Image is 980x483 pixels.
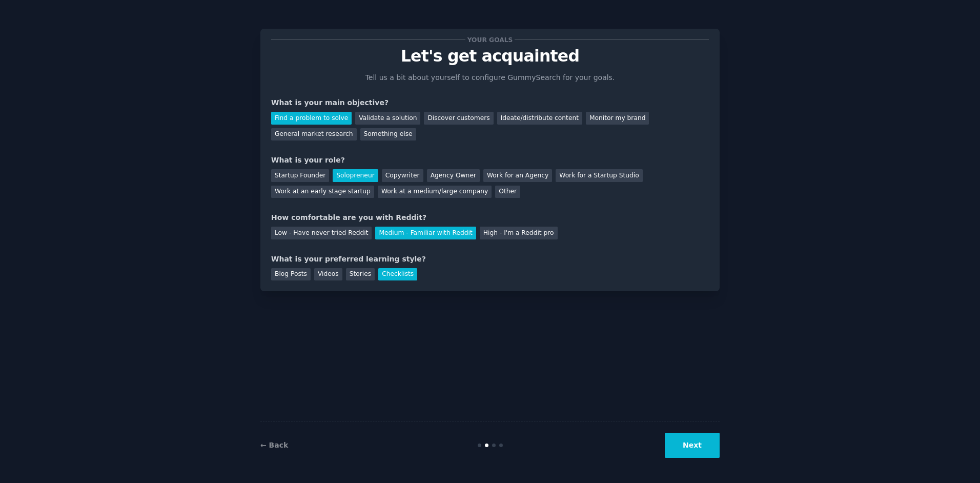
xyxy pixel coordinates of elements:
[382,169,423,182] div: Copywriter
[495,186,520,198] div: Other
[271,227,372,239] div: Low - Have never tried Reddit
[260,441,288,449] a: ← Back
[586,112,649,125] div: Monitor my brand
[424,112,493,125] div: Discover customers
[480,227,558,239] div: High - I'm a Reddit pro
[271,212,709,223] div: How comfortable are you with Reddit?
[271,186,374,198] div: Work at an early stage startup
[375,227,476,239] div: Medium - Familiar with Reddit
[271,169,329,182] div: Startup Founder
[483,169,552,182] div: Work for an Agency
[665,433,720,458] button: Next
[333,169,378,182] div: Solopreneur
[497,112,582,125] div: Ideate/distribute content
[361,72,619,83] p: Tell us a bit about yourself to configure GummySearch for your goals.
[427,169,480,182] div: Agency Owner
[271,112,352,125] div: Find a problem to solve
[314,268,342,281] div: Videos
[378,268,417,281] div: Checklists
[271,97,709,108] div: What is your main objective?
[346,268,375,281] div: Stories
[271,254,709,265] div: What is your preferred learning style?
[271,47,709,65] p: Let's get acquainted
[360,128,416,141] div: Something else
[271,155,709,166] div: What is your role?
[556,169,642,182] div: Work for a Startup Studio
[465,34,515,45] span: Your goals
[271,128,357,141] div: General market research
[378,186,492,198] div: Work at a medium/large company
[355,112,420,125] div: Validate a solution
[271,268,311,281] div: Blog Posts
